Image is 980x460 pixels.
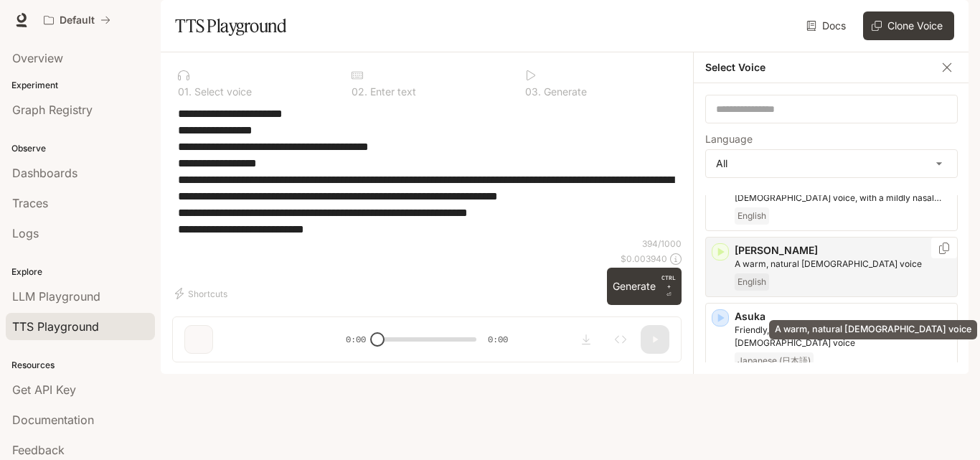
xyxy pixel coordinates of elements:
p: 0 3 . [525,87,541,97]
p: A warm, natural female voice [735,258,951,271]
p: [PERSON_NAME] [735,243,951,258]
button: GenerateCTRL +⏎ [607,268,682,305]
p: Language [705,134,753,144]
p: Enter text [367,87,416,97]
p: ⏎ [661,273,676,299]
a: Docs [804,11,852,40]
h1: TTS Playground [175,11,286,40]
div: A warm, natural [DEMOGRAPHIC_DATA] voice [769,320,977,339]
p: Generate [541,87,587,97]
span: English [735,273,769,291]
span: English [735,207,769,225]
div: All [706,150,957,177]
button: Shortcuts [172,282,233,305]
button: Clone Voice [863,11,954,40]
span: Japanese (日本語) [735,352,814,370]
p: Friendly, young adult Japanese female voice [735,324,951,349]
p: CTRL + [661,273,676,291]
p: 0 2 . [352,87,367,97]
button: All workspaces [37,6,117,34]
p: Select voice [192,87,252,97]
button: Copy Voice ID [937,243,951,254]
p: 0 1 . [178,87,192,97]
p: Default [60,14,95,27]
p: Asuka [735,309,951,324]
